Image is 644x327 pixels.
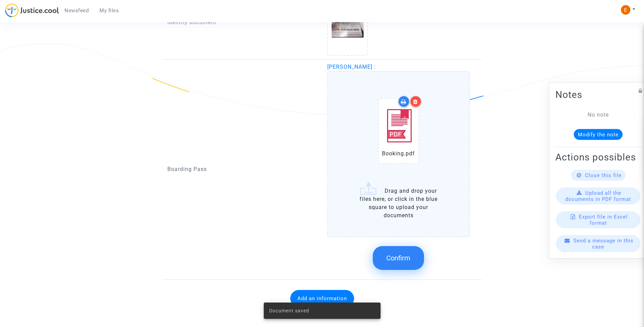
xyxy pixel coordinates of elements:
button: Add an information [290,290,354,307]
span: My files [99,7,119,14]
button: Confirm [373,246,424,270]
a: Newsfeed [59,5,94,16]
p: Boarding Pass [167,165,317,173]
span: Close this file [585,172,622,178]
p: Identity document [167,18,317,27]
div: No note [566,111,631,119]
span: Upload all the documents in PDF format [565,190,631,202]
a: My files [94,5,124,16]
span: Newsfeed [65,7,89,14]
span: [PERSON_NAME] : [327,64,376,70]
h2: Notes [555,89,641,101]
img: jc-logo.svg [5,3,59,17]
span: Send a message in this case [573,238,633,250]
button: Modify the note [574,129,623,140]
span: Export file in Excel format [579,214,628,226]
img: ACg8ocIeiFvHKe4dA5oeRFd_CiCnuxWUEc1A2wYhRJE3TTWt=s96-c [621,5,630,15]
h2: Actions possibles [555,151,641,163]
span: Confirm [386,254,410,262]
span: Document saved [269,307,309,314]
